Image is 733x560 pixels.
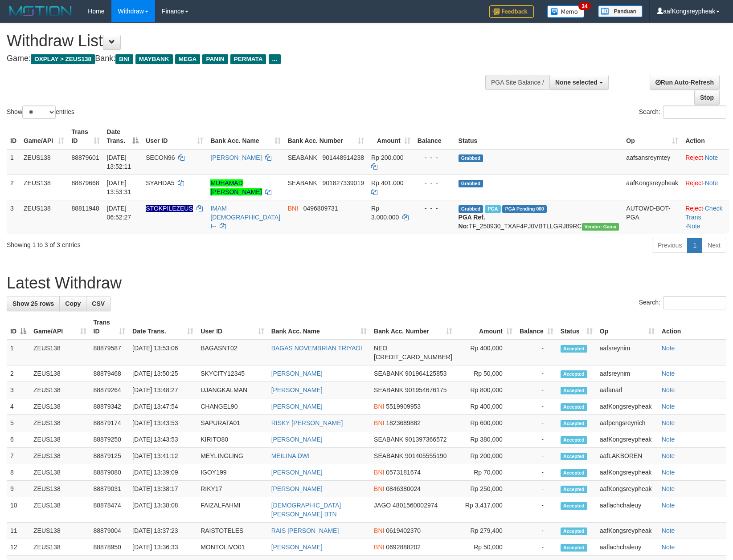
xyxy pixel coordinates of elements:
td: SKYCITY12345 [197,365,267,382]
td: - [516,382,557,398]
span: 34 [578,2,590,10]
span: PERMATA [230,54,266,64]
a: Note [687,223,700,230]
span: Accepted [561,370,587,378]
td: · [682,149,729,175]
th: Op: activate to sort column ascending [596,314,658,340]
td: - [516,340,557,365]
td: Rp 3,417,000 [456,497,516,523]
td: ZEUS138 [30,365,90,382]
td: 1 [7,340,30,365]
td: ZEUS138 [30,431,90,448]
a: Note [662,502,675,509]
td: 88879587 [90,340,129,365]
a: Note [662,370,675,377]
th: User ID: activate to sort column ascending [197,314,267,340]
img: Feedback.jpg [489,5,534,18]
img: MOTION_logo.png [7,4,74,18]
label: Show entries [7,106,74,119]
input: Search: [663,106,726,119]
td: 11 [7,523,30,539]
span: Accepted [561,486,587,493]
td: TF_250930_TXAF4PJ0VBTLLGRJ89RC [455,200,623,234]
td: 1 [7,149,20,175]
span: Copy 901405555190 to clipboard [405,452,446,459]
td: 2 [7,174,20,200]
td: - [516,365,557,382]
span: Rp 200.000 [371,154,403,161]
span: MEGA [175,54,201,64]
td: [DATE] 13:41:12 [129,448,197,464]
td: RIKY17 [197,481,267,497]
td: 88879264 [90,382,129,398]
a: Previous [652,238,688,253]
span: Accepted [561,403,587,411]
td: RAISTOTELES [197,523,267,539]
td: ZEUS138 [20,149,68,175]
span: Copy 5519909953 to clipboard [386,403,421,410]
th: Date Trans.: activate to sort column descending [103,124,143,149]
th: Game/API: activate to sort column ascending [30,314,90,340]
td: - [516,497,557,523]
a: Run Auto-Refresh [650,75,720,90]
th: Balance [414,124,455,149]
td: ZEUS138 [20,174,68,200]
span: [DATE] 13:53:31 [107,179,131,195]
a: Copy [59,296,86,311]
h4: Game: Bank: [7,54,480,63]
div: PGA Site Balance / [485,75,549,90]
td: 3 [7,200,20,234]
label: Search: [639,106,726,119]
th: Amount: activate to sort column ascending [456,314,516,340]
td: aafsreynim [596,365,658,382]
td: - [516,431,557,448]
a: Note [662,403,675,410]
span: [DATE] 06:52:27 [107,205,131,221]
td: 88879004 [90,523,129,539]
span: 88879668 [71,179,99,187]
th: Game/API: activate to sort column ascending [20,124,68,149]
a: [PERSON_NAME] [271,403,323,410]
a: Next [702,238,726,253]
span: Accepted [561,436,587,444]
td: ZEUS138 [30,448,90,464]
div: - - - [418,179,451,187]
th: Status: activate to sort column ascending [557,314,596,340]
td: [DATE] 13:36:33 [129,539,197,556]
span: SEABANK [288,179,317,187]
td: BAGASNT02 [197,340,267,365]
div: Showing 1 to 3 of 3 entries [7,237,299,249]
td: [DATE] 13:43:53 [129,431,197,448]
th: Action [658,314,726,340]
td: - [516,523,557,539]
span: Marked by aafsreyleap [485,205,500,213]
th: Bank Acc. Name: activate to sort column ascending [268,314,370,340]
span: SEABANK [374,386,403,394]
th: ID [7,124,20,149]
td: MEYLINGLING [197,448,267,464]
td: [DATE] 13:37:23 [129,523,197,539]
td: Rp 380,000 [456,431,516,448]
td: [DATE] 13:38:17 [129,481,197,497]
span: Copy 901397366572 to clipboard [405,436,446,443]
a: [PERSON_NAME] [271,386,323,394]
span: NEO [374,345,387,352]
span: SEABANK [374,370,403,377]
td: aafKongsreypheak [596,398,658,415]
span: [DATE] 13:52:11 [107,154,131,170]
td: Rp 800,000 [456,382,516,398]
span: PGA Pending [502,205,547,213]
td: 7 [7,448,30,464]
th: Action [682,124,729,149]
span: Copy [65,300,81,307]
a: [DEMOGRAPHIC_DATA][PERSON_NAME] BTN [271,502,341,518]
a: Note [662,386,675,394]
td: ZEUS138 [20,200,68,234]
span: Copy 0619402370 to clipboard [386,527,421,534]
th: Date Trans.: activate to sort column ascending [129,314,197,340]
td: ZEUS138 [30,382,90,398]
a: 1 [687,238,702,253]
a: Note [705,154,718,161]
a: RAIS [PERSON_NAME] [271,527,339,534]
td: ZEUS138 [30,464,90,481]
